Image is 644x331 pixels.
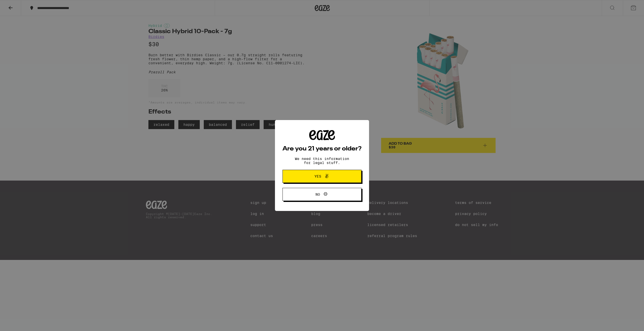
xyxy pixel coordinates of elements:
[283,146,361,152] h2: Are you 21 years or older?
[291,157,353,165] p: We need this information for legal stuff.
[314,175,321,178] span: Yes
[315,193,320,196] span: No
[283,170,361,183] button: Yes
[3,4,36,8] span: Hi. Need any help?
[283,188,361,201] button: No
